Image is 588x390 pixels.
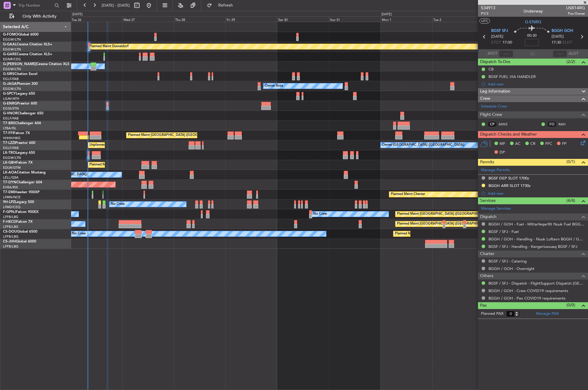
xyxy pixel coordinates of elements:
[488,51,497,57] span: ATOT
[3,151,16,155] span: LX-TRO
[3,191,39,194] a: T7-EMIHawker 900XP
[111,200,125,209] div: No Crew
[488,229,519,234] a: BGSF / SFJ - Fuel
[381,12,392,17] div: [DATE]
[225,16,277,22] div: Fri 29
[89,160,156,169] div: Planned Maint Nice ([GEOGRAPHIC_DATA])
[3,210,16,214] span: F-GPNJ
[3,43,17,46] span: G-GAAL
[7,12,65,21] button: Only With Activity
[3,156,21,160] a: EGGW/LTN
[213,3,238,7] span: Refresh
[3,195,21,199] a: LFMN/NCE
[18,1,53,10] input: Trip Number
[488,222,585,227] a: BGGH / GOH - Fuel - Mittarfeqarfiit Nuuk Fuel BGGH / GOH
[3,175,19,180] a: LELL/QSA
[488,191,585,196] div: Add new
[3,240,36,243] a: CS-JHHGlobal 6000
[3,62,36,66] span: G-[PERSON_NAME]
[3,131,30,135] a: T7-FFIFalcon 7X
[3,106,19,111] a: EGSS/STN
[3,82,38,86] a: G-JAGAPhenom 300
[488,74,536,79] div: BGSF FUEL VIA HANDLER
[3,33,39,36] a: G-FOMOGlobal 6000
[481,11,495,16] span: P1/3
[500,150,505,156] span: DP
[552,34,564,40] span: [DATE]
[3,96,19,101] a: LGAV/ATH
[503,40,512,46] span: 17:00
[499,50,513,57] input: --:--
[545,141,552,147] span: FFC
[3,161,16,165] span: LX-GBH
[3,43,52,46] a: G-GAALCessna Citation XLS+
[174,16,226,22] div: Thu 28
[480,251,494,257] span: Charter
[391,190,425,199] div: Planned Maint Chester
[3,126,16,130] a: LTBA/ISL
[487,121,497,128] div: CP
[3,87,21,91] a: EGGW/LTN
[566,302,575,308] span: (0/0)
[563,40,572,46] span: ELDT
[204,1,240,10] button: Refresh
[3,220,16,224] span: F-HECD
[488,176,529,181] div: BGSF DEP SLOT 1700z
[3,92,35,96] a: G-SPCYLegacy 650
[3,141,15,145] span: T7-LZZI
[566,159,575,165] span: (0/1)
[480,131,537,138] span: Dispatch Checks and Weather
[488,296,566,301] a: BGGH / GOH - Pax COVID19 requirements
[3,234,19,239] a: LFPB/LBG
[3,37,21,42] a: EGGW/LTN
[488,67,494,72] div: CB
[3,62,69,66] a: G-[PERSON_NAME]Cessna Citation XLS
[480,59,510,65] span: Dispatch To-Dos
[488,266,534,271] a: BGGH / GOH - Overnight
[3,181,16,184] span: T7-DYN
[72,229,86,238] div: No Crew
[3,171,46,174] a: LX-AOACitation Mustang
[566,5,585,11] span: LNX14RG
[480,273,493,280] span: Others
[552,40,561,46] span: 17:30
[3,181,42,184] a: T7-DYNChallenger 604
[3,230,17,234] span: CS-DOU
[488,82,585,87] div: Add new
[480,95,490,102] span: Crew
[491,28,508,34] span: BGSF SFJ
[382,141,465,150] div: Owner [GEOGRAPHIC_DATA] ([GEOGRAPHIC_DATA])
[3,53,52,56] a: G-GARECessna Citation XLS+
[3,244,19,249] a: LFPB/LBG
[277,16,329,22] div: Sat 30
[3,77,19,81] a: EGLF/FAB
[552,28,573,34] span: BGGH GOH
[395,229,489,238] div: Planned Maint [GEOGRAPHIC_DATA] ([GEOGRAPHIC_DATA])
[480,111,502,118] span: Flight Crew
[530,141,535,147] span: CR
[3,225,19,229] a: LFPB/LBG
[3,205,20,209] a: LFMD/CEQ
[481,5,495,11] span: 534913
[500,141,505,147] span: MF
[3,215,19,219] a: LFPB/LBG
[3,200,15,204] span: 9H-LPZ
[499,122,512,127] a: MWS
[3,122,41,125] a: T7-BREChallenger 604
[481,104,507,110] a: Schedule Crew
[397,219,491,228] div: Planned Maint [GEOGRAPHIC_DATA] ([GEOGRAPHIC_DATA])
[128,131,228,140] div: Planned Maint [GEOGRAPHIC_DATA] ([GEOGRAPHIC_DATA] Intl)
[3,82,17,86] span: G-JAGA
[397,210,491,219] div: Planned Maint [GEOGRAPHIC_DATA] ([GEOGRAPHIC_DATA])
[488,183,531,188] div: BGGH ARR SLOT 1730z
[89,42,129,51] div: Planned Maint Dusseldorf
[3,53,17,56] span: G-GARE
[122,16,174,22] div: Wed 27
[3,33,18,36] span: G-FOMO
[488,237,585,242] a: BGGH / GOH - Handling - Nuuk Luftavn BGGH / GOH
[480,159,494,166] span: Permits
[515,141,520,147] span: AC
[3,210,39,214] a: F-GPNJFalcon 900EX
[566,11,585,16] span: Pos Owner
[566,197,575,204] span: (4/4)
